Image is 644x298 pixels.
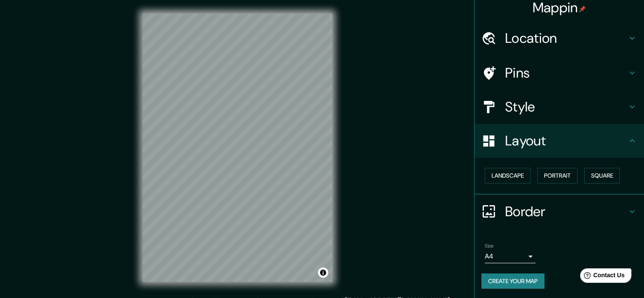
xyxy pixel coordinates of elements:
div: A4 [485,250,536,263]
img: pin-icon.png [579,6,586,12]
button: Square [584,168,620,184]
label: Size [485,242,494,249]
h4: Layout [505,132,627,149]
iframe: Help widget launcher [569,265,635,289]
h4: Border [505,203,627,220]
h4: Location [505,30,627,47]
h4: Style [505,98,627,115]
h4: Pins [505,64,627,81]
button: Portrait [537,168,578,184]
div: Border [475,195,644,228]
div: Layout [475,124,644,158]
button: Create your map [481,273,544,289]
button: Toggle attribution [318,267,328,278]
div: Style [475,90,644,124]
button: Landscape [485,168,531,184]
div: Pins [475,56,644,90]
canvas: Map [143,14,332,282]
div: Location [475,21,644,55]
